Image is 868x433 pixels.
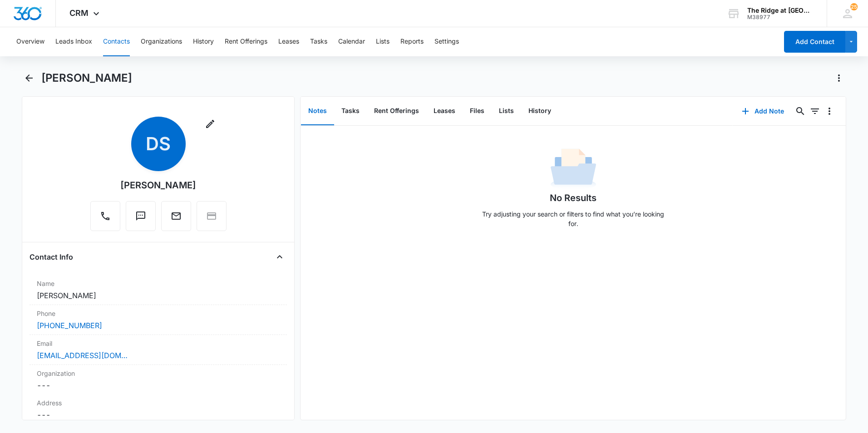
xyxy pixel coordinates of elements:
[376,27,390,56] button: Lists
[41,71,132,85] h1: [PERSON_NAME]
[126,201,156,231] button: Text
[338,27,365,56] button: Calendar
[850,3,858,10] span: 25
[30,335,287,365] div: Email[EMAIL_ADDRESS][DOMAIN_NAME]
[37,398,280,408] label: Address
[272,250,287,264] button: Close
[120,178,196,192] div: [PERSON_NAME]
[400,27,424,56] button: Reports
[832,71,846,85] button: Actions
[551,146,596,191] img: No Data
[334,97,367,125] button: Tasks
[69,8,89,18] span: CRM
[141,27,182,56] button: Organizations
[463,97,492,125] button: Files
[278,27,299,56] button: Leases
[310,27,327,56] button: Tasks
[747,14,814,20] div: account id
[193,27,214,56] button: History
[103,27,130,56] button: Contacts
[550,191,597,205] h1: No Results
[30,305,287,335] div: Phone[PHONE_NUMBER]
[426,97,463,125] button: Leases
[37,380,280,391] dd: ---
[225,27,267,56] button: Rent Offerings
[747,7,814,14] div: account name
[367,97,426,125] button: Rent Offerings
[808,104,822,118] button: Filters
[37,320,102,331] a: [PHONE_NUMBER]
[37,339,280,348] label: Email
[22,71,36,85] button: Back
[37,309,280,318] label: Phone
[90,201,120,231] button: Call
[37,279,280,288] label: Name
[733,100,793,122] button: Add Note
[434,27,459,56] button: Settings
[30,251,73,262] h4: Contact Info
[301,97,334,125] button: Notes
[37,409,280,420] dd: ---
[55,27,92,56] button: Leads Inbox
[37,369,280,378] label: Organization
[37,290,280,301] dd: [PERSON_NAME]
[30,365,287,394] div: Organization---
[30,275,287,305] div: Name[PERSON_NAME]
[521,97,558,125] button: History
[850,3,858,10] div: notifications count
[478,209,669,228] p: Try adjusting your search or filters to find what you’re looking for.
[793,104,808,118] button: Search...
[822,104,837,118] button: Overflow Menu
[161,215,191,223] a: Email
[784,31,845,53] button: Add Contact
[131,117,186,171] span: DS
[126,215,156,223] a: Text
[30,394,287,424] div: Address---
[492,97,521,125] button: Lists
[161,201,191,231] button: Email
[90,215,120,223] a: Call
[37,350,128,361] a: [EMAIL_ADDRESS][DOMAIN_NAME]
[16,27,44,56] button: Overview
